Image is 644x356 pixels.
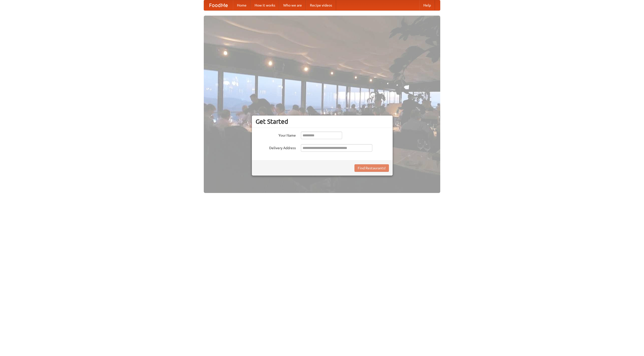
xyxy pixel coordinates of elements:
button: Find Restaurants! [354,164,389,172]
a: How it works [251,0,279,10]
a: Home [233,0,251,10]
a: FoodMe [204,0,233,10]
h3: Get Started [256,118,389,125]
label: Your Name [256,132,296,138]
a: Recipe videos [306,0,336,10]
label: Delivery Address [256,144,296,150]
a: Who we are [279,0,306,10]
a: Help [419,0,435,10]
